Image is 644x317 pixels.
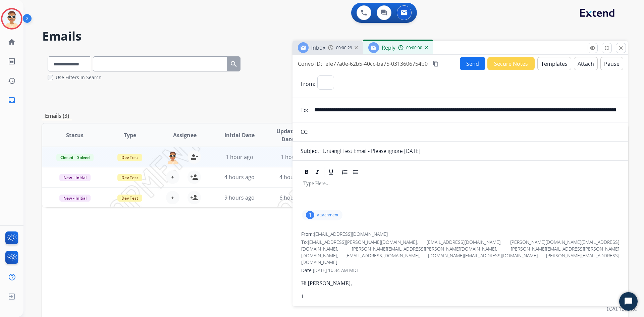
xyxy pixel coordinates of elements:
[406,45,422,51] span: 00:00:00
[301,294,619,300] p: 1
[574,57,598,70] button: Attach
[273,127,303,143] span: Updated Date
[59,195,91,202] span: New - Initial
[166,150,179,164] img: agent-avatar
[619,292,638,311] button: Start Chat
[281,153,308,161] span: 1 hour ago
[326,167,336,177] div: Underline
[312,167,322,177] div: Italic
[325,60,428,67] span: efe77a0e-62b5-40cc-ba75-0313606754b0
[301,239,619,266] div: To:
[301,128,309,136] p: CC:
[8,96,16,104] mat-icon: inbox
[607,305,637,313] p: 0.20.1027RC
[42,30,628,43] h2: Emails
[301,239,619,265] span: [EMAIL_ADDRESS][PERSON_NAME][DOMAIN_NAME], [EMAIL_ADDRESS][DOMAIN_NAME], [PERSON_NAME][DOMAIN_NAM...
[117,195,142,202] span: Dev Test
[351,167,361,177] div: Bullet List
[604,45,610,51] mat-icon: fullscreen
[124,131,136,139] span: Type
[624,297,633,306] svg: Open Chat
[171,194,174,202] span: +
[190,173,198,181] mat-icon: person_add
[600,57,623,70] button: Pause
[323,147,420,155] p: Untangl Test Email - Please ignore [DATE]
[311,44,325,51] span: Inbox
[59,174,91,181] span: New - Initial
[224,131,255,139] span: Initial Date
[460,57,485,70] button: Send
[487,57,535,70] button: Secure Notes
[301,280,619,286] p: Hi [PERSON_NAME],
[117,154,142,161] span: Dev Test
[298,60,322,68] p: Convo ID:
[279,173,310,181] span: 4 hours ago
[8,38,16,46] mat-icon: home
[314,231,388,237] span: [EMAIL_ADDRESS][DOMAIN_NAME]
[433,61,439,67] mat-icon: content_copy
[226,153,253,161] span: 1 hour ago
[66,131,84,139] span: Status
[301,106,308,114] p: To:
[42,112,72,120] p: Emails (3)
[171,173,174,181] span: +
[382,44,395,51] span: Reply
[2,9,21,28] img: avatar
[317,212,338,218] p: attachment
[301,147,321,155] p: Subject:
[336,45,352,51] span: 00:00:29
[190,194,198,202] mat-icon: person_add
[224,173,255,181] span: 4 hours ago
[301,267,619,274] div: Date:
[590,45,596,51] mat-icon: remove_red_eye
[117,174,142,181] span: Dev Test
[173,131,197,139] span: Assignee
[230,60,238,68] mat-icon: search
[190,153,198,161] mat-icon: person_remove
[8,57,16,65] mat-icon: list_alt
[302,167,312,177] div: Bold
[301,80,315,88] p: From:
[301,231,619,237] div: From:
[56,154,94,161] span: Closed – Solved
[56,74,102,81] label: Use Filters In Search
[618,45,624,51] mat-icon: close
[306,211,314,219] div: 1
[166,191,179,204] button: +
[340,167,350,177] div: Ordered List
[166,170,179,184] button: +
[537,57,571,70] button: Templates
[279,194,310,201] span: 6 hours ago
[313,267,359,273] span: [DATE] 10:34 AM MDT
[224,194,255,201] span: 9 hours ago
[8,77,16,85] mat-icon: history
